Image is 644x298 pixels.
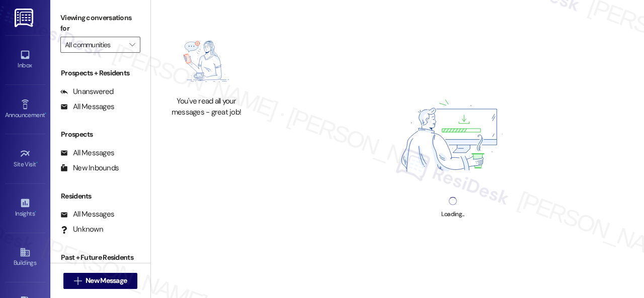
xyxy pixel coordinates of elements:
div: New Inbounds [60,163,119,173]
input: All communities [65,37,124,53]
div: Prospects + Residents [50,68,150,78]
span: • [45,110,46,117]
span: • [35,209,36,216]
a: Inbox [5,46,45,73]
a: Buildings [5,244,45,271]
i:  [129,41,135,49]
span: New Message [86,275,127,286]
div: Unknown [60,224,103,235]
a: Site Visit • [5,145,45,172]
img: empty-state [167,32,246,91]
div: Unanswered [60,86,114,97]
i:  [74,277,82,285]
div: Past + Future Residents [50,252,150,263]
div: All Messages [60,102,114,112]
div: All Messages [60,148,114,158]
div: Loading... [441,209,464,220]
img: ResiDesk Logo [15,9,35,27]
div: All Messages [60,209,114,220]
button: New Message [63,273,138,289]
label: Viewing conversations for [60,10,140,37]
div: You've read all your messages - great job! [162,96,251,118]
span: • [36,159,38,166]
div: Residents [50,191,150,202]
a: Insights • [5,194,45,222]
div: Prospects [50,129,150,140]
